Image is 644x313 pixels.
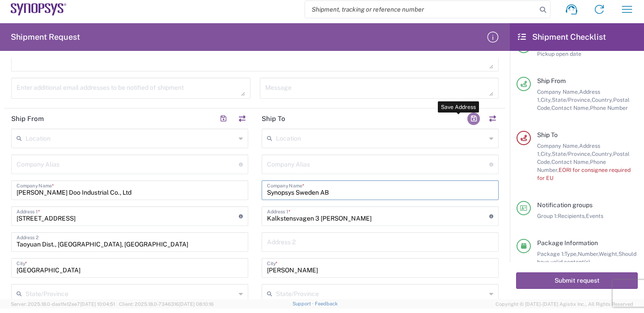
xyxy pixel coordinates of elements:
span: Weight, [599,250,619,257]
span: Country, [592,96,613,103]
span: State/Province, [552,150,592,157]
span: Notification groups [537,201,593,209]
span: Phone Number [590,104,628,111]
span: Company Name, [537,88,579,95]
span: Contact Name, [551,104,590,111]
span: Package 1: [537,250,564,257]
h2: Ship From [11,114,44,123]
span: Type, [564,250,578,257]
span: [DATE] 08:10:16 [179,301,214,307]
span: Contact Name, [551,159,590,165]
span: Server: 2025.18.0-daa1fe12ee7 [11,301,115,307]
span: Country, [592,150,613,157]
a: Feedback [315,301,338,306]
span: City, [541,96,552,103]
span: EORI for consignee required for EU [537,167,631,181]
span: Ship To [537,131,558,138]
span: City, [541,150,552,157]
span: Group 1: [537,213,558,219]
span: Copyright © [DATE]-[DATE] Agistix Inc., All Rights Reserved [496,300,633,308]
span: Pickup open date [537,50,581,57]
h2: Ship To [262,114,285,123]
span: Company Name, [537,142,579,149]
button: Submit request [516,272,638,289]
span: Ship From [537,77,566,84]
span: Client: 2025.18.0-7346316 [119,301,214,307]
span: [DATE] 10:04:51 [80,301,115,307]
h2: Shipment Checklist [518,32,606,42]
span: State/Province, [552,96,592,103]
span: Package Information [537,239,598,246]
span: Recipients, [558,213,586,219]
input: Shipment, tracking or reference number [305,1,537,18]
h2: Shipment Request [11,32,80,42]
a: Support [292,301,315,306]
span: Number, [578,250,599,257]
span: Events [586,213,603,219]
